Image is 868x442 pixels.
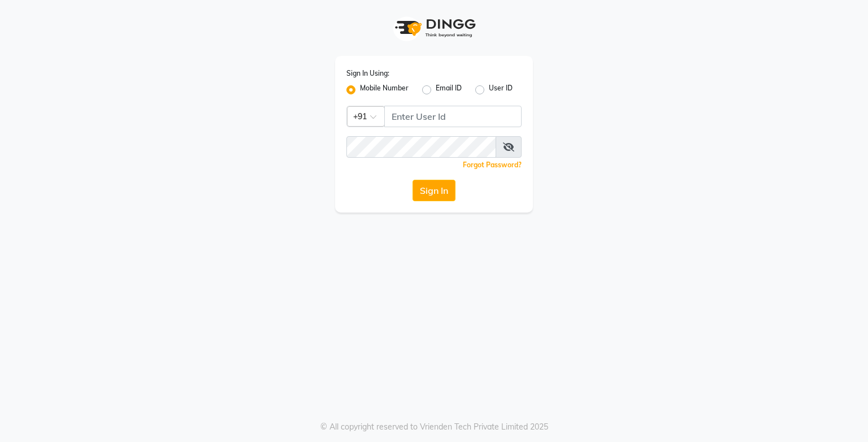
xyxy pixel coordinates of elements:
label: Email ID [436,83,462,97]
label: Mobile Number [360,83,409,97]
button: Sign In [413,180,455,201]
input: Username [346,136,496,158]
input: Username [384,106,522,127]
img: logo1.svg [389,11,479,45]
a: Forgot Password? [463,161,522,169]
label: Sign In Using: [346,68,389,79]
label: User ID [489,83,513,97]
